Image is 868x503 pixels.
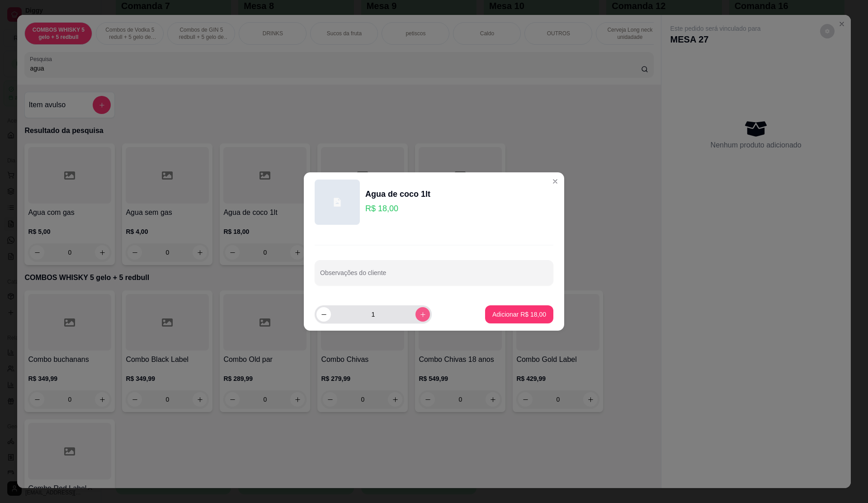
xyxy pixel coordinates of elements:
div: Agua de coco 1lt [365,188,430,200]
button: Adicionar R$ 18,00 [485,305,553,323]
p: R$ 18,00 [365,202,430,215]
button: Close [548,174,562,189]
button: increase-product-quantity [415,307,430,322]
p: Adicionar R$ 18,00 [492,310,546,319]
button: decrease-product-quantity [316,307,331,322]
input: Observações do cliente [320,272,548,281]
